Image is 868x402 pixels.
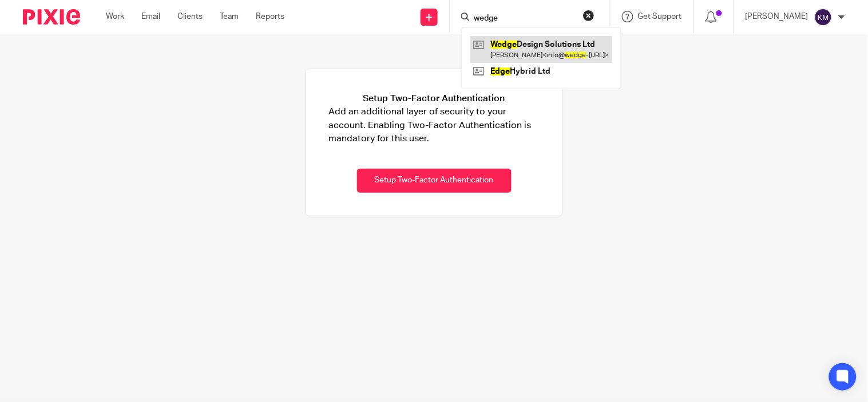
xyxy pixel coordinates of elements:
[329,105,540,145] p: Add an additional layer of security to your account. Enabling Two-Factor Authentication is mandat...
[746,11,808,22] p: [PERSON_NAME]
[814,8,833,26] img: svg%3E
[220,11,239,22] a: Team
[141,11,160,22] a: Email
[177,11,203,22] a: Clients
[363,92,505,105] h1: Setup Two-Factor Authentication
[638,13,682,21] span: Get Support
[583,10,594,21] button: Clear
[473,14,576,24] input: Search
[23,9,80,25] img: Pixie
[357,169,512,193] button: Setup Two-Factor Authentication
[256,11,284,22] a: Reports
[106,11,124,22] a: Work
